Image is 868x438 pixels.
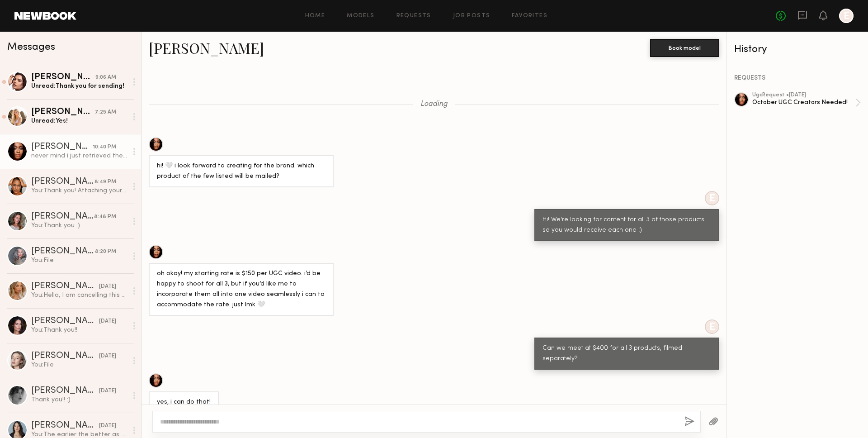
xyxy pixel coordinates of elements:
span: Messages [7,42,55,52]
div: [PERSON_NAME] [31,108,95,117]
div: [PERSON_NAME] [31,143,93,152]
div: [PERSON_NAME] [31,386,99,395]
div: October UGC Creators Needed! [752,98,855,107]
div: [DATE] [99,387,116,395]
div: [DATE] [99,282,116,291]
div: [PERSON_NAME] [31,212,94,221]
a: Requests [396,13,431,19]
div: [PERSON_NAME] [31,421,99,430]
div: You: File [31,361,127,369]
div: REQUESTS [734,75,861,81]
div: [PERSON_NAME] [31,247,95,256]
div: 10:40 PM [93,143,116,152]
a: Favorites [512,13,547,19]
div: [PERSON_NAME] [31,177,94,186]
div: yes, i can do that! [157,397,211,408]
span: Loading [420,100,448,108]
div: [DATE] [99,422,116,430]
div: Hi! We're looking for content for all 3 of those products so you would receive each one :) [542,215,711,236]
a: E [839,9,854,23]
div: hi! 🤍 i look forward to creating for the brand. which product of the few listed will be mailed? [157,161,325,182]
a: [PERSON_NAME] [149,38,264,57]
div: [DATE] [99,352,116,361]
a: Models [347,13,374,19]
div: [PERSON_NAME] [31,73,95,82]
div: You: Thank you! Attaching your briefs. Excited to see your content :) [31,186,127,195]
div: You: Thank you!! [31,326,127,334]
a: Home [305,13,325,19]
div: Can we meet at $400 for all 3 products, filmed separately? [542,343,711,364]
div: [PERSON_NAME] [31,282,99,291]
div: [PERSON_NAME] [31,317,99,326]
div: Unread: Yes! [31,117,127,125]
div: [PERSON_NAME] [31,352,99,361]
div: You: Thank you :) [31,221,127,230]
div: You: File [31,256,127,265]
div: History [734,44,861,55]
button: Book model [650,39,719,57]
a: Job Posts [453,13,491,19]
a: Book model [650,43,719,51]
a: ugcRequest •[DATE]October UGC Creators Needed! [752,92,861,113]
div: Unread: Thank you for sending! [31,82,127,90]
div: Thank you!! :) [31,395,127,404]
div: 8:49 PM [94,178,116,186]
div: [DATE] [99,317,116,326]
div: oh okay! my starting rate is $150 per UGC video. i’d be happy to shoot for all 3, but if you’d li... [157,269,325,310]
div: 8:20 PM [95,248,116,256]
div: 7:25 AM [95,108,116,117]
div: never mind i just retrieved the package! [31,152,127,160]
div: ugc Request • [DATE] [752,92,855,98]
div: You: Hello, I am cancelling this booking due to no response. [31,291,127,300]
div: 8:48 PM [94,213,116,221]
div: 9:06 AM [95,73,116,82]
